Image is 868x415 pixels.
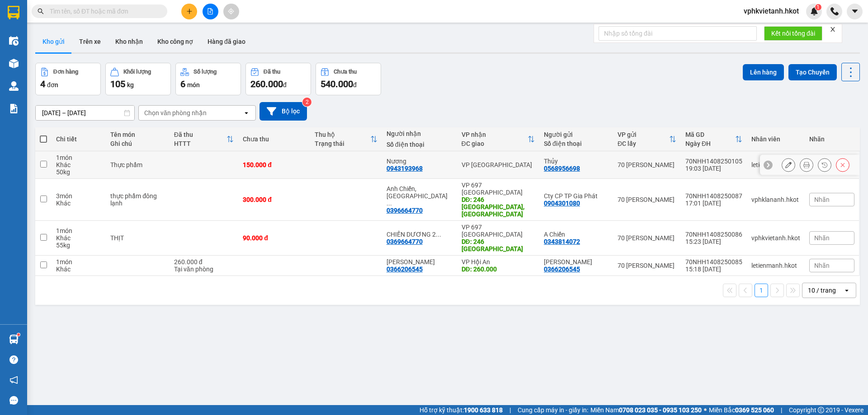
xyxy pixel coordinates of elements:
[243,196,306,203] div: 300.000 đ
[56,242,101,249] div: 55 kg
[751,234,800,242] div: vphkvietanh.hkot
[310,127,382,151] th: Toggle SortBy
[814,262,830,269] span: Nhãn
[814,196,830,203] span: Nhãn
[462,182,535,196] div: VP 697 [GEOGRAPHIC_DATA]
[751,262,800,269] div: letienmanh.hkot
[815,4,821,10] sup: 1
[28,53,96,67] span: ↔ [GEOGRAPHIC_DATA]
[72,31,108,52] button: Trên xe
[38,8,44,14] span: search
[544,158,609,165] div: Thủy
[618,262,676,269] div: 70 [PERSON_NAME]
[56,168,101,176] div: 50 kg
[685,165,742,172] div: 19:03 [DATE]
[462,224,535,238] div: VP 697 [GEOGRAPHIC_DATA]
[816,4,820,10] span: 1
[47,81,58,89] span: đơn
[9,104,19,113] img: solution-icon
[808,286,836,295] div: 10 / trang
[685,200,742,207] div: 17:01 [DATE]
[259,102,307,121] button: Bộ lọc
[457,127,539,151] th: Toggle SortBy
[613,127,681,151] th: Toggle SortBy
[193,69,217,75] div: Số lượng
[40,79,45,89] span: 4
[544,140,609,147] div: Số điện thoại
[170,127,239,151] th: Toggle SortBy
[544,200,580,207] div: 0904301080
[436,231,441,238] span: ...
[387,207,423,214] div: 0396664770
[755,284,768,297] button: 1
[144,108,207,117] div: Chọn văn phòng nhận
[150,31,200,52] button: Kho công nợ
[685,231,742,238] div: 70NHH1408250086
[843,287,850,294] svg: open
[9,396,18,405] span: message
[187,81,200,89] span: món
[110,234,165,242] div: THỊT
[685,238,742,245] div: 15:23 [DATE]
[685,131,735,138] div: Mã GD
[180,79,185,89] span: 6
[599,26,757,41] input: Nhập số tổng đài
[110,79,125,89] span: 105
[207,8,213,14] span: file-add
[50,6,156,16] input: Tìm tên, số ĐT hoặc mã đơn
[186,8,193,14] span: plus
[200,31,253,52] button: Hàng đã giao
[743,64,784,80] button: Lên hàng
[9,81,19,91] img: warehouse-icon
[544,165,580,172] div: 0568956698
[387,258,453,266] div: Bùi Đình Nghĩa
[334,69,357,75] div: Chưa thu
[462,238,535,252] div: DĐ: 246 Điện Biên Phủ
[387,200,392,207] span: ...
[315,131,370,138] div: Thu hộ
[685,192,742,200] div: 70NHH1408250087
[751,135,800,143] div: Nhân viên
[316,63,381,95] button: Chưa thu540.000đ
[544,231,609,238] div: A Chiến
[544,131,609,138] div: Người gửi
[5,30,20,75] img: logo
[56,258,101,266] div: 1 món
[25,46,96,67] span: ↔ [GEOGRAPHIC_DATA]
[462,258,535,266] div: VP Hội An
[56,135,101,143] div: Chi tiết
[544,266,580,273] div: 0366206545
[35,31,72,52] button: Kho gửi
[830,26,836,33] span: close
[56,154,101,161] div: 1 món
[9,335,19,344] img: warehouse-icon
[818,407,824,413] span: copyright
[544,258,609,266] div: Anh Nghĩa
[387,130,453,137] div: Người nhận
[619,406,702,414] strong: 0708 023 035 - 0935 103 250
[462,266,535,273] div: DĐ: 260.000
[685,140,735,147] div: Ngày ĐH
[462,131,528,138] div: VP nhận
[174,140,227,147] div: HTTT
[810,7,818,15] img: icon-new-feature
[56,192,101,200] div: 3 món
[29,7,91,37] strong: CHUYỂN PHÁT NHANH HK BUSLINES
[9,376,18,384] span: notification
[681,127,747,151] th: Toggle SortBy
[387,165,423,172] div: 0943193968
[387,158,453,165] div: Nương
[203,4,218,19] button: file-add
[174,266,234,273] div: Tại văn phòng
[781,405,782,415] span: |
[127,81,134,89] span: kg
[56,227,101,234] div: 1 món
[321,79,353,89] span: 540.000
[25,38,96,67] span: SAPA, LÀO CAI ↔ [GEOGRAPHIC_DATA]
[814,234,830,242] span: Nhãn
[788,64,837,80] button: Tạo Chuyến
[462,196,535,218] div: DĐ: 246 Điện Biên Phủ, Sapa
[110,131,165,138] div: Tên món
[387,231,453,238] div: CHIẾN DƯƠNG 246 ĐBP SA PA
[847,4,863,19] button: caret-down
